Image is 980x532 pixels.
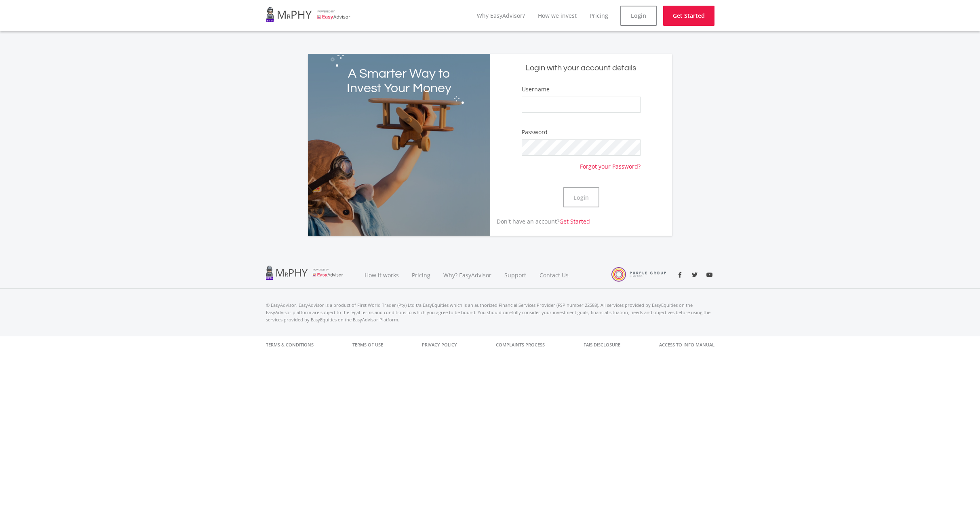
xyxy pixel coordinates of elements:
[620,6,657,26] a: Login
[522,85,550,93] label: Username
[580,156,641,171] a: Forgot your Password?
[533,262,576,289] a: Contact Us
[659,336,714,353] a: Access to Info Manual
[477,12,525,19] a: Why EasyAdvisor?
[538,12,577,19] a: How we invest
[358,262,405,289] a: How it works
[266,336,314,353] a: Terms & Conditions
[352,336,383,353] a: Terms of Use
[344,67,453,96] h2: A Smarter Way to Invest Your Money
[496,336,545,353] a: Complaints Process
[437,262,498,289] a: Why? EasyAdvisor
[584,336,620,353] a: FAIS Disclosure
[498,262,533,289] a: Support
[663,6,714,26] a: Get Started
[522,128,548,136] label: Password
[266,302,714,323] p: © EasyAdvisor. EasyAdvisor is a product of First World Trader (Pty) Ltd t/a EasyEquities which is...
[422,336,457,353] a: Privacy Policy
[496,63,666,74] h5: Login with your account details
[559,217,590,225] a: Get Started
[405,262,437,289] a: Pricing
[590,12,608,19] a: Pricing
[490,217,590,226] p: Don't have an account?
[563,187,599,207] button: Login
